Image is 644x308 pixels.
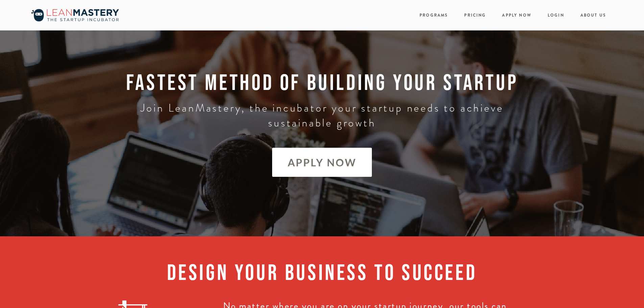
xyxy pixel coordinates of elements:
a: Apply Now [502,11,531,20]
a: About Us [580,11,606,20]
a: APPLY NOW [272,148,372,177]
a: Login [548,11,564,20]
a: Programs [420,12,448,18]
h1: FASTEST METHOD OF BUILDING YOUR STARTUP [14,70,630,95]
h1: DESIGN YOUR BUSINESS TO SUCCEED [118,260,526,285]
img: LeanMastery, the incubator your startup needs to get going, grow &amp; thrive [28,7,122,23]
a: Pricing [464,11,486,20]
h3: Join LeanMastery, the incubator your startup needs to achieve sustainable growth [118,100,526,131]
